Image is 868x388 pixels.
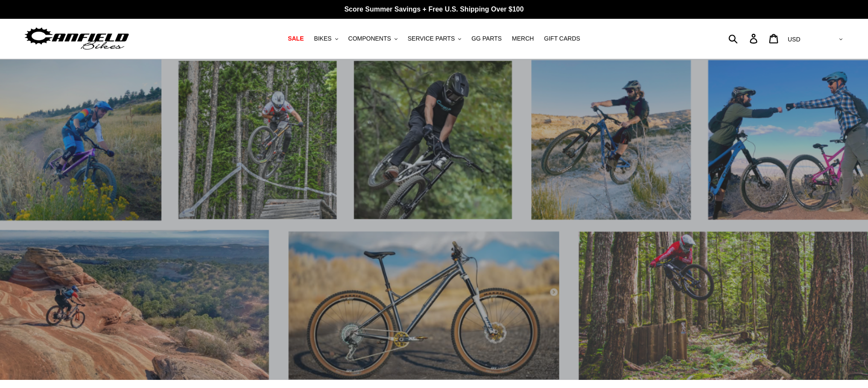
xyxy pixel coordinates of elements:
a: SALE [283,33,308,44]
a: GG PARTS [467,33,506,44]
span: GIFT CARDS [544,35,580,42]
span: GG PARTS [471,35,502,42]
span: BIKES [314,35,331,42]
span: MERCH [512,35,534,42]
span: COMPONENTS [348,35,391,42]
a: MERCH [508,33,538,44]
button: COMPONENTS [344,33,402,44]
img: Canfield Bikes [23,25,130,52]
button: BIKES [310,33,342,44]
input: Search [733,29,755,48]
span: SALE [288,35,304,42]
button: SERVICE PARTS [403,33,465,44]
a: GIFT CARDS [540,33,585,44]
span: SERVICE PARTS [408,35,455,42]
